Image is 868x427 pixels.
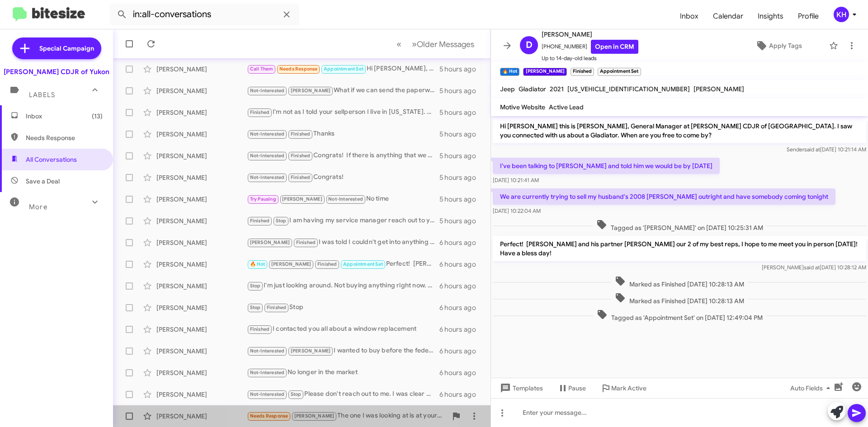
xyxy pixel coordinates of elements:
button: Templates [491,380,550,396]
div: [PERSON_NAME] [156,195,247,204]
div: Congrats! If there is anything that we can do to assist you in the future, please let us know! [247,150,439,161]
div: 5 hours ago [439,195,483,204]
span: » [412,38,417,50]
a: Open in CRM [591,40,638,54]
div: [PERSON_NAME] [156,130,247,139]
span: Finished [250,109,270,115]
span: [PERSON_NAME] [291,348,331,354]
span: Finished [250,218,270,224]
p: Perfect! [PERSON_NAME] and his partner [PERSON_NAME] our 2 of my best reps, I hope to me meet you... [493,236,866,261]
a: Profile [791,3,826,29]
div: 5 hours ago [439,65,483,74]
button: Next [406,35,480,53]
div: [PERSON_NAME] [156,368,247,377]
span: Mark Active [611,380,646,396]
span: Special Campaign [39,44,94,53]
span: Tagged as 'Appointment Set' on [DATE] 12:49:04 PM [593,309,766,322]
span: 🔥 Hot [250,261,265,267]
div: Congrats! [247,172,439,183]
span: Labels [29,91,55,99]
div: [PERSON_NAME] [156,65,247,74]
span: Try Pausing [250,196,276,202]
div: 6 hours ago [439,325,483,334]
div: [PERSON_NAME] CDJR of Yukon [4,67,109,76]
span: [PERSON_NAME] [693,85,744,93]
span: Not-Interested [250,370,285,375]
span: Finished [291,153,311,159]
div: [PERSON_NAME] [156,347,247,356]
span: Finished [296,239,316,245]
div: Thanks [247,129,439,139]
div: 6 hours ago [439,260,483,269]
div: 6 hours ago [439,368,483,377]
span: Finished [317,261,337,267]
p: We are currently trying to sell my husband's 2008 [PERSON_NAME] outright and have somebody coming... [493,188,835,205]
div: 5 hours ago [439,86,483,95]
div: 5 hours ago [439,130,483,139]
div: I was told I couldn't get into anything without a co-signer or more down but thank you for checki... [247,237,439,248]
a: Special Campaign [12,38,101,59]
span: Marked as Finished [DATE] 10:28:13 AM [611,276,748,289]
span: Needs Response [250,413,288,419]
div: [PERSON_NAME] [156,325,247,334]
small: Appointment Set [598,68,641,76]
span: [DATE] 10:21:41 AM [493,177,539,183]
span: Appointment Set [324,66,363,72]
div: [PERSON_NAME] [156,86,247,95]
div: [PERSON_NAME] [156,260,247,269]
div: 6 hours ago [439,303,483,312]
div: Stop [247,302,439,313]
span: (13) [92,112,103,121]
span: [PERSON_NAME] [DATE] 10:28:12 AM [762,264,866,271]
div: [PERSON_NAME] [156,151,247,160]
span: [PERSON_NAME] [250,239,290,245]
div: [PERSON_NAME] [156,216,247,225]
span: All Conversations [26,155,77,164]
span: « [396,38,401,50]
div: KH [834,7,849,22]
div: No time [247,194,439,204]
div: [PERSON_NAME] [156,238,247,247]
span: [US_VEHICLE_IDENTIFICATION_NUMBER] [567,85,690,93]
div: No longer in the market [247,367,439,378]
span: Motive Website [500,103,545,111]
span: Inbox [26,112,103,121]
a: Insights [750,3,791,29]
div: 6 hours ago [439,347,483,356]
span: Stop [250,305,261,310]
div: Hi [PERSON_NAME], can you give me a call at this number? [247,64,439,74]
small: 🔥 Hot [500,68,519,76]
nav: Page navigation example [392,35,480,53]
span: Older Messages [417,39,474,49]
button: Previous [391,35,407,53]
p: Hi [PERSON_NAME] this is [PERSON_NAME], General Manager at [PERSON_NAME] CDJR of [GEOGRAPHIC_DATA... [493,118,866,143]
span: Appointment Set [343,261,383,267]
div: 5 hours ago [439,173,483,182]
div: 6 hours ago [439,238,483,247]
span: Up to 14-day-old leads [542,54,638,63]
span: 2021 [550,85,564,93]
div: 5 hours ago [439,216,483,225]
span: Finished [250,326,270,332]
span: Jeep [500,85,515,93]
span: Not-Interested [250,153,285,159]
button: Mark Active [593,380,654,396]
span: Not-Interested [328,196,363,202]
button: KH [826,7,858,22]
span: Sender [DATE] 10:21:14 AM [787,146,866,153]
span: Not-Interested [250,391,285,397]
span: [PERSON_NAME] [282,196,322,202]
span: [DATE] 10:22:04 AM [493,207,541,214]
div: The one I was looking at is at your other store so probably won't make it to [GEOGRAPHIC_DATA] [247,411,447,421]
div: [PERSON_NAME] [156,282,247,291]
span: Stop [276,218,287,224]
span: Tagged as '[PERSON_NAME]' on [DATE] 10:25:31 AM [593,219,767,232]
span: Gladiator [519,85,546,93]
a: Inbox [673,3,706,29]
span: Needs Response [279,66,318,72]
span: [PERSON_NAME] [291,88,331,94]
div: [PERSON_NAME] [156,412,247,421]
span: Finished [291,131,311,137]
span: Not-Interested [250,88,285,94]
